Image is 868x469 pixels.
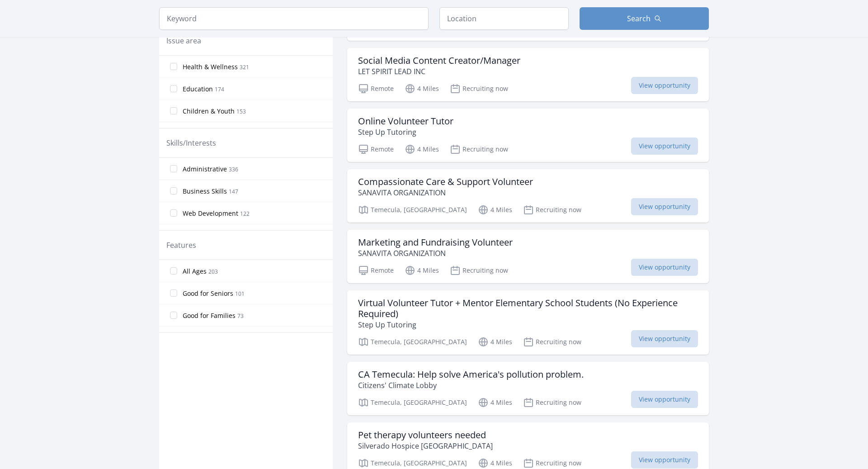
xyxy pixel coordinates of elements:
[240,63,249,71] span: 321
[237,312,244,320] span: 73
[523,397,581,408] p: Recruiting now
[358,430,493,441] h3: Pet therapy volunteers needed
[166,137,216,148] legend: Skills/Interests
[478,336,512,347] p: 4 Miles
[236,108,246,115] span: 153
[235,290,245,298] span: 101
[215,85,224,93] span: 174
[358,204,467,215] p: Temecula, [GEOGRAPHIC_DATA]
[358,441,493,451] p: Silverado Hospice [GEOGRAPHIC_DATA]
[170,187,177,194] input: Business Skills 147
[170,85,177,92] input: Education 174
[358,397,467,408] p: Temecula, [GEOGRAPHIC_DATA]
[358,176,533,187] h3: Compassionate Care & Support Volunteer
[478,397,512,408] p: 4 Miles
[358,265,394,276] p: Remote
[347,169,709,223] a: Compassionate Care & Support Volunteer SANAVITA ORGANIZATION Temecula, [GEOGRAPHIC_DATA] 4 Miles ...
[358,298,698,319] h3: Virtual Volunteer Tutor + Mentor Elementary School Students (No Experience Required)
[580,7,709,30] button: Search
[523,336,581,347] p: Recruiting now
[183,165,227,174] span: Administrative
[183,85,213,94] span: Education
[358,55,520,66] h3: Social Media Content Creator/Manager
[347,48,709,101] a: Social Media Content Creator/Manager LET SPIRIT LEAD INC Remote 4 Miles Recruiting now View oppor...
[166,240,196,251] legend: Features
[358,319,698,330] p: Step Up Tutoring
[170,165,177,172] input: Administrative 336
[358,237,513,248] h3: Marketing and Fundraising Volunteer
[166,35,201,46] legend: Issue area
[347,230,709,283] a: Marketing and Fundraising Volunteer SANAVITA ORGANIZATION Remote 4 Miles Recruiting now View oppo...
[183,62,238,71] span: Health & Wellness
[358,248,513,259] p: SANAVITA ORGANIZATION
[170,63,177,70] input: Health & Wellness 321
[358,336,467,347] p: Temecula, [GEOGRAPHIC_DATA]
[358,83,394,94] p: Remote
[358,369,584,380] h3: CA Temecula: Help solve America's pollution problem.
[631,391,698,408] span: View opportunity
[358,380,584,391] p: Citizens' Climate Lobby
[170,209,177,217] input: Web Development 122
[358,187,533,198] p: SANAVITA ORGANIZATION
[627,13,651,24] span: Search
[405,265,439,276] p: 4 Miles
[170,267,177,275] input: All Ages 203
[347,109,709,162] a: Online Volunteer Tutor Step Up Tutoring Remote 4 Miles Recruiting now View opportunity
[439,7,569,30] input: Location
[208,268,218,275] span: 203
[170,289,177,297] input: Good for Seniors 101
[229,166,238,173] span: 336
[183,187,227,196] span: Business Skills
[450,265,508,276] p: Recruiting now
[631,77,698,94] span: View opportunity
[358,66,520,77] p: LET SPIRIT LEAD INC
[183,267,207,276] span: All Ages
[478,458,512,469] p: 4 Miles
[523,204,581,215] p: Recruiting now
[183,107,235,116] span: Children & Youth
[170,107,177,114] input: Children & Youth 153
[347,362,709,415] a: CA Temecula: Help solve America's pollution problem. Citizens' Climate Lobby Temecula, [GEOGRAPHI...
[631,259,698,276] span: View opportunity
[183,311,236,320] span: Good for Families
[183,209,238,218] span: Web Development
[405,144,439,155] p: 4 Miles
[358,116,453,127] h3: Online Volunteer Tutor
[631,198,698,215] span: View opportunity
[405,83,439,94] p: 4 Miles
[478,204,512,215] p: 4 Miles
[240,210,250,218] span: 122
[450,144,508,155] p: Recruiting now
[183,289,233,298] span: Good for Seniors
[347,290,709,355] a: Virtual Volunteer Tutor + Mentor Elementary School Students (No Experience Required) Step Up Tuto...
[229,188,238,195] span: 147
[358,144,394,155] p: Remote
[450,83,508,94] p: Recruiting now
[358,127,453,137] p: Step Up Tutoring
[159,7,429,30] input: Keyword
[631,330,698,347] span: View opportunity
[631,137,698,155] span: View opportunity
[631,451,698,469] span: View opportunity
[523,458,581,469] p: Recruiting now
[170,312,177,319] input: Good for Families 73
[358,458,467,469] p: Temecula, [GEOGRAPHIC_DATA]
